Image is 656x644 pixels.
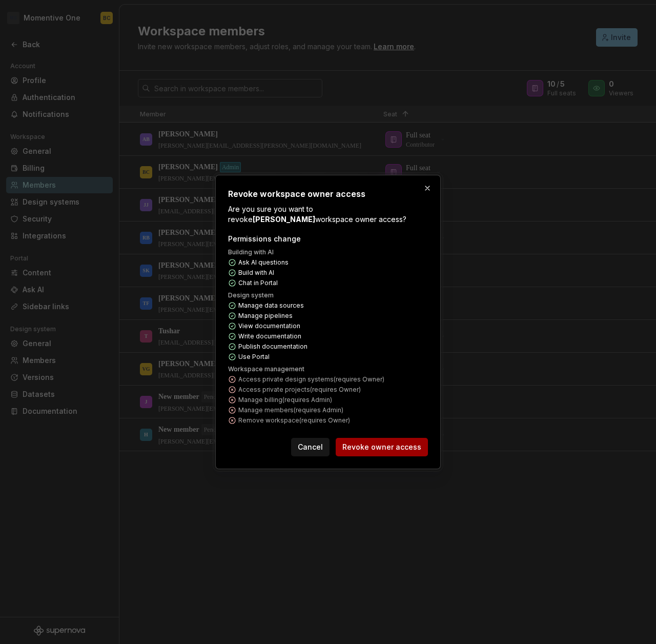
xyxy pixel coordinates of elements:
[238,279,278,287] p: Chat in Portal
[291,438,330,456] button: Cancel
[238,258,289,267] p: Ask AI questions
[238,301,304,310] p: Manage data sources
[238,416,350,425] p: Remove workspace
[228,291,274,299] p: Design system
[228,204,428,225] p: Are you sure you want to revoke workspace owner access?
[238,343,307,351] p: Publish documentation
[238,396,332,404] p: Manage billing
[228,365,304,373] p: Workspace management
[238,322,300,330] p: View documentation
[298,442,323,452] span: Cancel
[336,438,428,456] button: Revoke owner access
[238,353,270,361] p: Use Portal
[238,375,384,384] p: Access private design systems
[299,416,350,424] span: (requires Owner)
[294,406,343,414] span: (requires Admin)
[334,375,384,383] span: (requires Owner)
[228,248,274,256] p: Building with AI
[238,312,293,320] p: Manage pipelines
[228,234,301,244] p: Permissions change
[228,188,428,200] h2: Revoke workspace owner access
[238,269,274,277] p: Build with AI
[253,215,315,224] strong: [PERSON_NAME]
[238,386,361,394] p: Access private projects
[238,332,301,340] p: Write documentation
[238,406,343,414] p: Manage members
[310,386,361,393] span: (requires Owner)
[282,396,332,404] span: (requires Admin)
[342,442,421,452] span: Revoke owner access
